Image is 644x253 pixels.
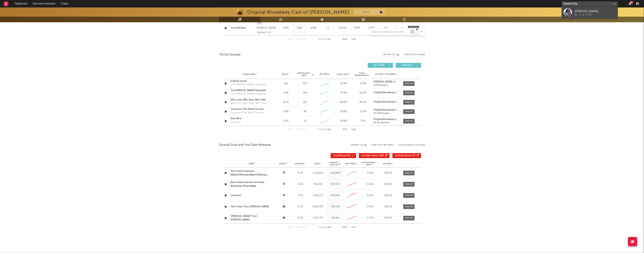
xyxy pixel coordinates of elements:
div: 42 [630,1,633,4]
div: 20.5M [354,100,372,104]
button: Export CSV [351,144,366,146]
div: 0.99 % [361,205,379,209]
span: Videos [281,73,288,75]
button: First [288,38,293,40]
button: Previous [297,226,307,228]
div: 315k [293,26,305,30]
div: 1.45M [365,26,378,30]
div: [DATE] [336,26,349,30]
button: + Add YouTube Video [370,144,393,146]
div: 3.09k [277,110,294,114]
div: 697 [303,82,307,86]
strong: Original Broadway Cast of [PERSON_NAME] [373,118,423,121]
button: Next [342,226,348,228]
button: Export CSV [383,54,399,56]
div: 1 5 454 [314,225,335,230]
button: SoundCloud(53) [331,153,356,158]
a: Yorktown (The World Turned Upside Down) [230,107,270,111]
div: Who Lives, Who Dies, Who Tells Your Story [230,102,270,105]
button: Last [351,129,356,131]
div: 0:28 [293,182,308,186]
div: 94,361 [328,216,343,220]
span: Engagement Ratio [361,161,377,166]
span: ( 77 ) [395,155,415,157]
div: [DATE] [381,205,396,209]
div: [DATE] [381,216,396,220]
a: You'll Be Back [230,26,255,30]
div: 46 [303,110,306,114]
a: "[PERSON_NAME]" from [PERSON_NAME] [230,214,275,222]
div: <5% [379,26,392,30]
span: Author / Followers [375,73,395,75]
div: 549 [303,91,307,95]
div: 771k [354,119,372,123]
div: 63.2k followers [373,121,400,124]
div: 6:26 [293,205,308,209]
span: of [325,39,327,40]
div: Stay Alive [230,121,241,124]
a: The [PERSON_NAME] Pamphlet [230,89,270,92]
span: ( 53 ) [333,155,350,157]
div: 16.6M [354,91,372,95]
button: Track [354,9,377,15]
button: Last [351,226,356,228]
div: 14.6M [335,110,352,114]
button: 42 [629,2,631,5]
div: 94.6M [335,100,352,104]
input: Search for artists [562,1,618,6]
button: + Add TikTok Sound [403,54,425,56]
a: unknown [230,194,275,197]
span: Official ( 4 ) [398,64,415,66]
div: [PERSON_NAME] [575,9,616,13]
div: 0:28 [293,171,308,175]
div: 250 [303,100,307,104]
a: original sound [230,79,270,83]
button: Previous [297,38,307,40]
div: 1,025,721 [310,194,326,197]
div: 239 followers [373,84,400,87]
button: + Add TikTok Sound [399,54,425,56]
div: Best of fans and best of trends. #Hamilten #HamWeek [230,181,275,188]
a: Original Broadway Cast of [PERSON_NAME] [373,118,400,121]
div: Yorktown (The World Turned Upside Down) [230,111,270,115]
a: Original Broadway Cast of [PERSON_NAME] [373,91,400,94]
div: 1.35M [279,26,291,30]
div: 13k [277,82,294,86]
div: 0.77 % [361,216,379,220]
div: 184,518 [328,205,343,209]
button: First [288,226,293,228]
a: "Non-Stop" from [PERSON_NAME] [230,205,275,209]
button: Official(4) [396,63,421,68]
div: 1,225,663 [310,171,326,175]
span: Views [314,163,320,165]
strong: Original Broadway Cast of [PERSON_NAME] [373,91,423,94]
div: 13.3M [354,82,372,86]
div: 1 5 262 [314,127,335,132]
span: SoundCloud [333,155,346,157]
div: 73 [321,26,334,30]
span: Total Engagements [354,72,369,77]
span: Sound Name [243,73,255,75]
span: of [325,227,327,228]
strong: [PERSON_NAME] :)) [373,81,396,83]
button: + Add SoundCloud Song [397,144,425,146]
div: 1 5 84 [314,37,335,42]
div: + Add YouTube Video [366,144,393,146]
div: Who Lives, Who Dies, Who Tells Your Story [230,98,270,102]
span: Released [383,163,392,165]
p: (Last 7d) [330,164,338,166]
p: Growth [330,161,338,164]
span: YouTube Videos [361,155,378,157]
div: 310M [307,26,319,30]
div: 74.1M [335,91,352,95]
div: 4,526,001 [310,205,326,209]
button: + Add SoundCloud Song [393,144,425,146]
span: 60D Trend [346,163,356,165]
button: Last [351,38,356,40]
div: Stay Alive [230,117,270,121]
